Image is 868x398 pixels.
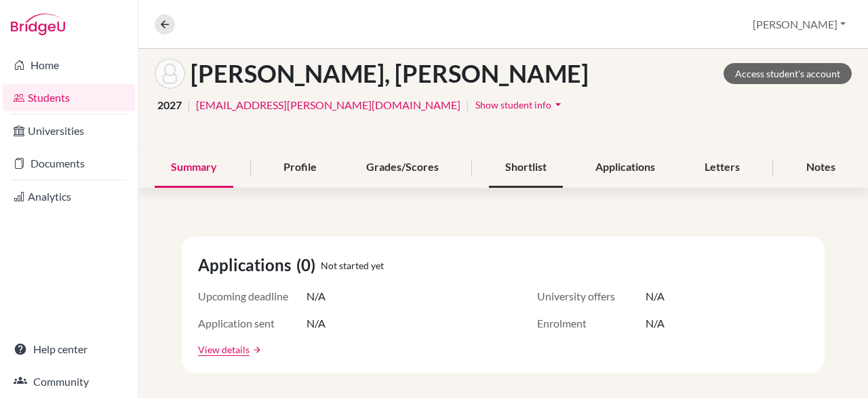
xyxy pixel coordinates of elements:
[537,315,646,332] span: Enrolment
[157,97,182,113] span: 2027
[196,97,460,113] a: [EMAIL_ADDRESS][PERSON_NAME][DOMAIN_NAME]
[321,258,384,273] span: Not started yet
[198,315,307,332] span: Application sent
[307,315,325,332] span: N/A
[646,315,665,332] span: N/A
[191,59,589,88] h1: [PERSON_NAME], [PERSON_NAME]
[579,148,671,188] div: Applications
[551,98,565,111] i: arrow_drop_down
[11,14,65,35] img: Bridge-U
[198,288,307,304] span: Upcoming deadline
[688,148,756,188] div: Letters
[155,58,185,89] img: Manix Fiifi Amoah-Awuah's avatar
[466,97,469,113] span: |
[187,97,191,113] span: |
[155,148,233,188] div: Summary
[3,336,135,363] a: Help center
[489,148,563,188] div: Shortlist
[3,368,135,395] a: Community
[646,288,665,304] span: N/A
[350,148,455,188] div: Grades/Scores
[250,345,262,355] a: arrow_forward
[3,52,135,79] a: Home
[537,288,646,304] span: University offers
[747,12,852,37] button: [PERSON_NAME]
[475,94,566,115] button: Show student infoarrow_drop_down
[296,253,321,277] span: (0)
[198,253,296,277] span: Applications
[724,63,852,84] a: Access student's account
[3,183,135,210] a: Analytics
[198,342,250,357] a: View details
[3,150,135,177] a: Documents
[307,288,325,304] span: N/A
[475,99,551,111] span: Show student info
[790,148,852,188] div: Notes
[3,84,135,111] a: Students
[267,148,333,188] div: Profile
[3,117,135,144] a: Universities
